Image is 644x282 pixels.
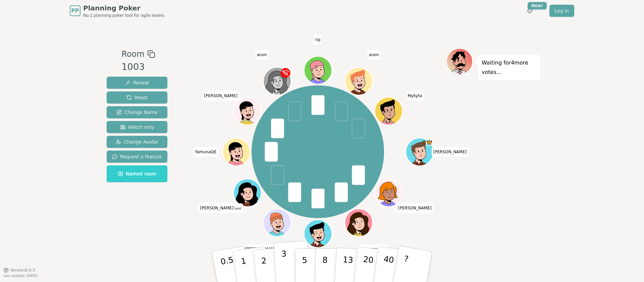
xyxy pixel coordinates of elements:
span: Version 0.9.3 [10,268,35,273]
button: Request a feature [107,151,167,163]
button: Named room [107,165,167,182]
span: (you) [233,207,241,210]
div: 1003 [121,60,155,74]
span: Last updated: [DATE] [3,274,38,278]
button: Change Avatar [107,136,167,148]
span: Click to change your name [360,244,388,254]
span: Change Avatar [116,138,159,145]
span: PP [71,7,79,15]
button: Change Name [107,106,167,118]
button: Version0.9.3 [3,268,35,273]
span: Colin is the host [426,139,433,146]
span: Click to change your name [202,91,239,100]
span: Click to change your name [367,50,381,59]
span: Watch only [120,124,154,130]
span: Named room [118,170,156,177]
button: Reset [107,91,167,104]
button: Click to change your avatar [234,179,260,206]
span: Click to change your name [244,244,280,254]
span: No.1 planning poker tool for agile teams [83,13,164,18]
span: Click to change your name [255,50,268,59]
button: New! [524,5,536,17]
a: Log in [549,5,574,17]
span: Click to change your name [199,203,243,213]
span: Click to change your name [406,91,424,100]
button: Reveal [107,77,167,89]
span: Click to change your name [314,35,322,44]
span: Reset [126,94,148,101]
button: Watch only [107,121,167,133]
p: Waiting for 4 more votes... [482,58,537,77]
span: Reveal [125,79,149,86]
span: Change Name [116,109,158,116]
div: New! [528,2,547,9]
span: Room [121,48,144,60]
span: Planning Poker [83,3,164,13]
span: Click to change your name [432,147,469,157]
span: Request a feature [112,153,162,160]
span: Click to change your name [396,203,433,213]
a: PPPlanning PokerNo.1 planning poker tool for agile teams [70,3,164,18]
span: Click to change your name [193,147,218,157]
